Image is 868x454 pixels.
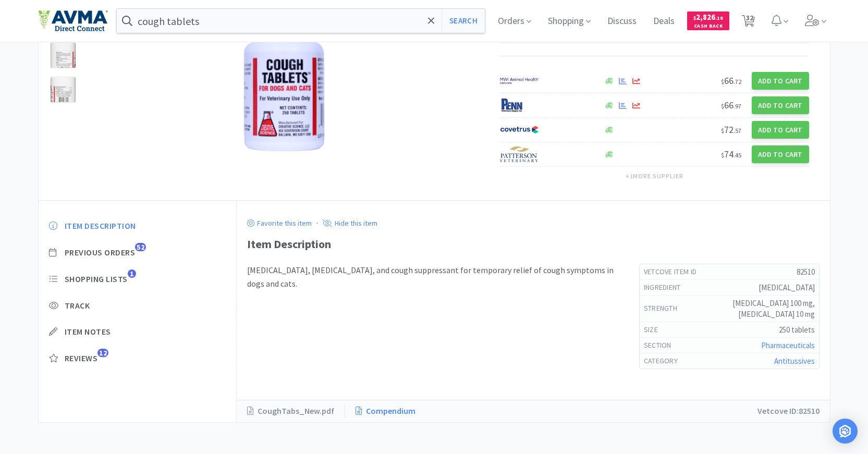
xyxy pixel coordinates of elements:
[644,283,689,293] h6: ingredient
[721,124,741,136] span: 72
[715,15,723,21] span: . 18
[721,99,741,111] span: 66
[752,121,809,139] button: Add to Cart
[65,300,90,311] span: Track
[644,303,686,314] h6: strength
[738,18,759,27] a: 32
[693,23,723,30] span: Cash Back
[603,17,641,26] a: Discuss
[689,282,815,293] h5: [MEDICAL_DATA]
[65,353,98,364] span: Reviews
[117,9,485,33] input: Search by item, sku, manufacturer, ingredient, size...
[97,349,108,357] span: 12
[644,325,666,335] h6: size
[693,15,696,21] span: $
[247,404,345,418] a: CoughTabs_New.pdf
[644,267,705,277] h6: Vetcove Item Id
[761,340,815,350] a: Pharmaceuticals
[65,274,128,285] span: Shopping Lists
[733,102,741,110] span: . 97
[721,78,724,85] span: $
[247,235,820,253] div: Item Description
[666,324,815,335] h5: 250 tablets
[833,419,858,444] div: Open Intercom Messenger
[733,78,741,85] span: . 72
[752,72,809,90] button: Add to Cart
[687,7,729,35] a: $2,826.18Cash Back
[721,102,724,110] span: $
[316,216,318,230] div: ·
[721,75,741,87] span: 66
[135,243,146,251] span: 52
[442,9,485,33] button: Search
[500,122,539,138] img: 77fca1acd8b6420a9015268ca798ef17_1.png
[332,218,377,228] p: Hide this item
[38,10,108,32] img: e4e33dab9f054f5782a47901c742baa9_102.png
[247,264,618,290] p: [MEDICAL_DATA], [MEDICAL_DATA], and cough suppressant for temporary relief of cough symptoms in d...
[752,145,809,163] button: Add to Cart
[757,404,820,418] p: Vetcove ID: 82510
[693,12,723,22] span: 2,826
[500,73,539,89] img: f6b2451649754179b5b4e0c70c3f7cb0_2.png
[65,220,136,231] span: Item Description
[721,148,741,160] span: 74
[65,247,136,258] span: Previous Orders
[500,146,539,162] img: f5e969b455434c6296c6d81ef179fa71_3.png
[254,218,312,228] p: Favorite this item
[705,266,814,277] h5: 82510
[686,298,814,320] h5: [MEDICAL_DATA] 100 mg, [MEDICAL_DATA] 10 mg
[128,269,136,278] span: 1
[721,127,724,134] span: $
[620,169,689,183] button: +1more supplier
[733,127,741,134] span: . 57
[721,151,724,159] span: $
[774,356,815,366] a: Antitussives
[644,340,680,351] h6: Section
[644,356,686,366] h6: Category
[752,96,809,114] button: Add to Cart
[65,326,111,337] span: Item Notes
[649,17,679,26] a: Deals
[733,151,741,159] span: . 45
[500,97,539,113] img: e1133ece90fa4a959c5ae41b0808c578_9.png
[345,404,426,418] a: Compendium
